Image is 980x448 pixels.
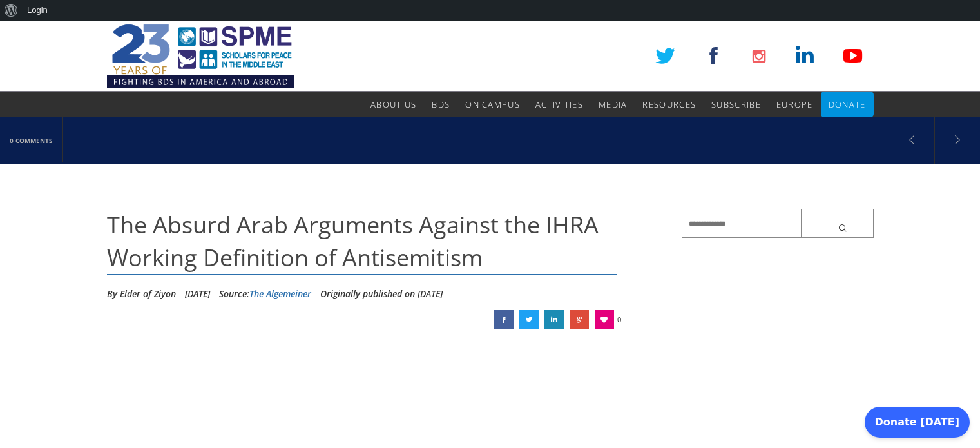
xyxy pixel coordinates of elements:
[370,92,416,117] a: About Us
[570,310,589,329] a: The Absurd Arab Arguments Against the IHRA Working Definition of Antisemitism
[249,287,311,300] a: The Algemeiner
[432,92,450,117] a: BDS
[642,99,696,110] span: Resources
[107,284,176,304] li: By Elder of Ziyon
[829,99,866,110] span: Donate
[599,92,628,117] a: Media
[544,310,564,329] a: The Absurd Arab Arguments Against the IHRA Working Definition of Antisemitism
[432,99,450,110] span: BDS
[617,310,621,329] span: 0
[519,310,539,329] a: The Absurd Arab Arguments Against the IHRA Working Definition of Antisemitism
[535,92,583,117] a: Activities
[107,209,599,273] span: The Absurd Arab Arguments Against the IHRA Working Definition of Antisemitism
[465,92,520,117] a: On Campus
[535,99,583,110] span: Activities
[711,92,761,117] a: Subscribe
[642,92,696,117] a: Resources
[370,99,416,110] span: About Us
[776,99,813,110] span: Europe
[107,21,294,92] img: SPME
[219,284,311,304] div: Source:
[494,310,514,329] a: The Absurd Arab Arguments Against the IHRA Working Definition of Antisemitism
[711,99,761,110] span: Subscribe
[829,92,866,117] a: Donate
[776,92,813,117] a: Europe
[185,284,210,304] li: [DATE]
[465,99,520,110] span: On Campus
[320,284,443,304] li: Originally published on [DATE]
[599,99,628,110] span: Media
